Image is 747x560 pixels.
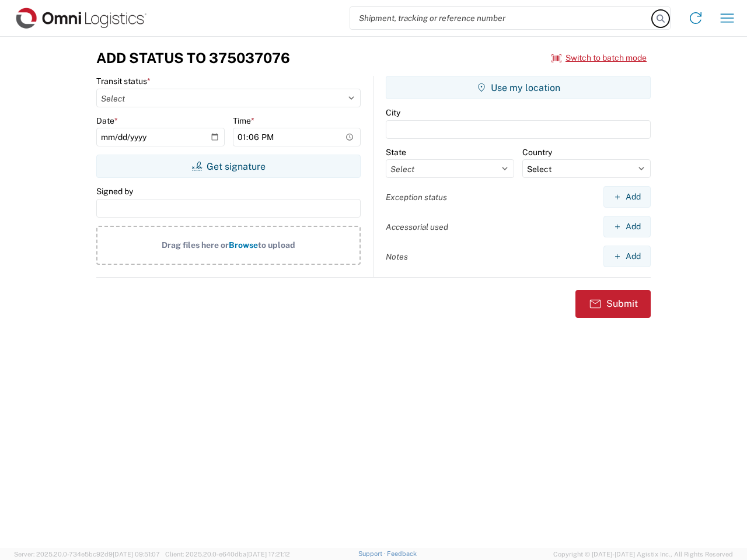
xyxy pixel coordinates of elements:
[386,251,408,262] label: Notes
[603,246,651,267] button: Add
[522,147,552,157] label: Country
[246,551,290,558] span: [DATE] 17:21:12
[14,551,160,558] span: Server: 2025.20.0-734e5bc92d9
[551,48,647,68] button: Switch to batch mode
[603,186,651,208] button: Add
[358,550,388,557] a: Support
[229,240,258,250] span: Browse
[386,222,448,232] label: Accessorial used
[603,216,651,237] button: Add
[96,116,118,126] label: Date
[386,192,447,202] label: Exception status
[165,551,290,558] span: Client: 2025.20.0-e640dba
[113,551,160,558] span: [DATE] 09:51:07
[233,116,254,126] label: Time
[96,50,290,66] h3: Add Status to 375037076
[258,240,295,250] span: to upload
[553,549,733,559] span: Copyright © [DATE]-[DATE] Agistix Inc., All Rights Reserved
[96,155,361,178] button: Get signature
[575,290,651,318] button: Submit
[387,550,417,557] a: Feedback
[96,76,151,86] label: Transit status
[96,186,133,197] label: Signed by
[386,147,406,157] label: State
[386,107,400,118] label: City
[162,240,229,250] span: Drag files here or
[350,7,652,29] input: Shipment, tracking or reference number
[386,76,651,99] button: Use my location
